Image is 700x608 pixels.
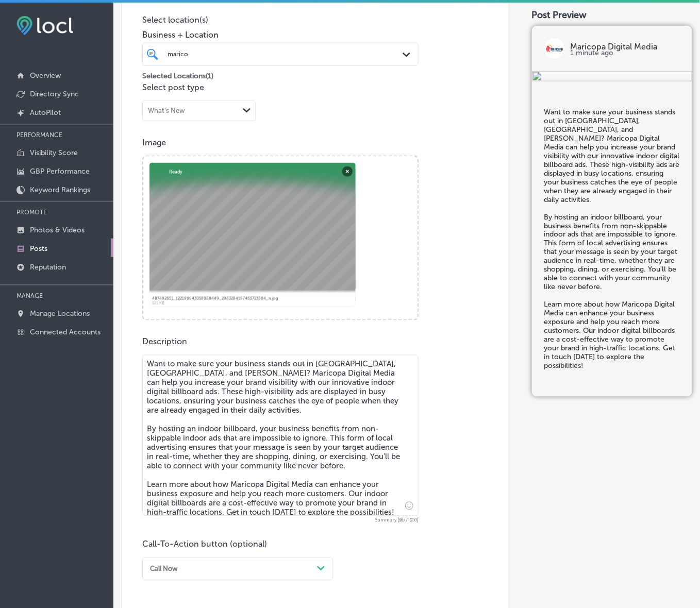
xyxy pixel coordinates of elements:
[544,38,565,58] img: logo
[142,337,187,347] label: Description
[142,67,213,80] p: Selected Locations ( 1 )
[30,226,85,234] p: Photos & Videos
[30,148,78,157] p: Visibility Score
[30,328,101,336] p: Connected Accounts
[142,138,488,147] p: Image
[30,244,47,253] p: Posts
[30,167,90,176] p: GBP Performance
[570,44,680,50] p: Maricopa Digital Media
[142,355,419,516] textarea: Want to make sure your business stands out in [GEOGRAPHIC_DATA], [GEOGRAPHIC_DATA], and [PERSON_N...
[16,16,73,35] img: fda3e92497d09a02dc62c9cd864e3231.png
[30,90,79,98] p: Directory Sync
[30,185,90,194] p: Keyword Rankings
[30,71,61,80] p: Overview
[142,539,267,549] label: Call-To-Action button (optional)
[532,9,692,20] div: Post Preview
[532,71,692,82] img: e21192f9-56e6-4039-8e23-403ddea664a0
[570,50,680,56] p: 1 minute ago
[544,107,680,370] h5: Want to make sure your business stands out in [GEOGRAPHIC_DATA], [GEOGRAPHIC_DATA], and [PERSON_N...
[30,108,61,117] p: AutoPilot
[142,30,419,40] span: Business + Location
[150,565,178,573] div: Call Now
[30,309,90,318] p: Manage Locations
[30,263,66,272] p: Reputation
[143,157,198,164] a: Powered by PQINA
[142,82,488,92] p: Select post type
[142,518,419,523] span: Summary (967/1500)
[148,107,185,114] div: What's New
[142,15,419,25] p: Select location(s)
[401,500,413,513] span: Insert emoji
